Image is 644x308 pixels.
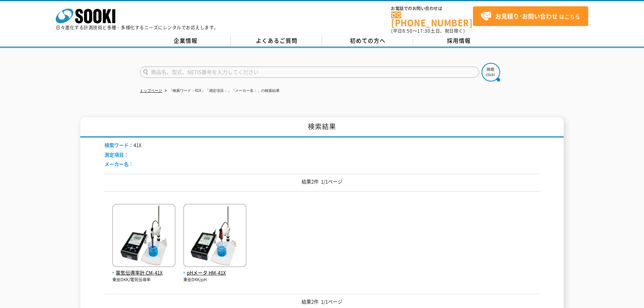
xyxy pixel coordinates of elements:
[391,6,473,11] span: お電話でのお問い合わせは
[480,11,580,22] span: はこちら
[417,28,431,34] span: 17:30
[140,35,231,46] a: 企業情報
[80,117,564,138] h1: 検索結果
[163,87,280,95] li: 「検索ワード：41X」「測定項目：」「メーカー名：」の検索結果
[104,160,133,167] span: メーカー名：
[183,261,247,277] a: pHメータ HM-41X
[104,298,540,306] p: 結果2件 1/1ページ
[183,204,247,269] img: HM-41X
[104,151,129,158] span: 測定項目：
[402,28,413,34] span: 8:50
[413,35,504,46] a: 採用情報
[391,28,465,34] span: (平日 ～ 土日、祝日除く)
[183,269,247,277] span: pHメータ HM-41X
[140,89,162,93] a: トップページ
[473,6,588,26] a: お見積り･お問い合わせはこちら
[350,36,386,45] span: 初めての方へ
[104,178,540,186] p: 結果2件 1/1ページ
[183,277,247,283] p: 東亜DKK/pH
[495,12,558,20] strong: お見積り･お問い合わせ
[482,63,500,81] img: btn_search.png
[391,12,473,27] a: [PHONE_NUMBER]
[56,25,219,30] p: 日々進化する計測技術と多種・多様化するニーズにレンタルでお応えします。
[231,35,322,46] a: よくあるご質問
[112,277,176,283] p: 東亜DKK/電気伝導率
[140,67,479,78] input: 商品名、型式、NETIS番号を入力してください
[104,141,133,148] span: 検索ワード：
[322,35,413,46] a: 初めての方へ
[112,269,176,277] span: 電気伝導率計 CM-41X
[112,204,176,269] img: CM-41X
[112,261,176,277] a: 電気伝導率計 CM-41X
[104,141,141,149] li: 41X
